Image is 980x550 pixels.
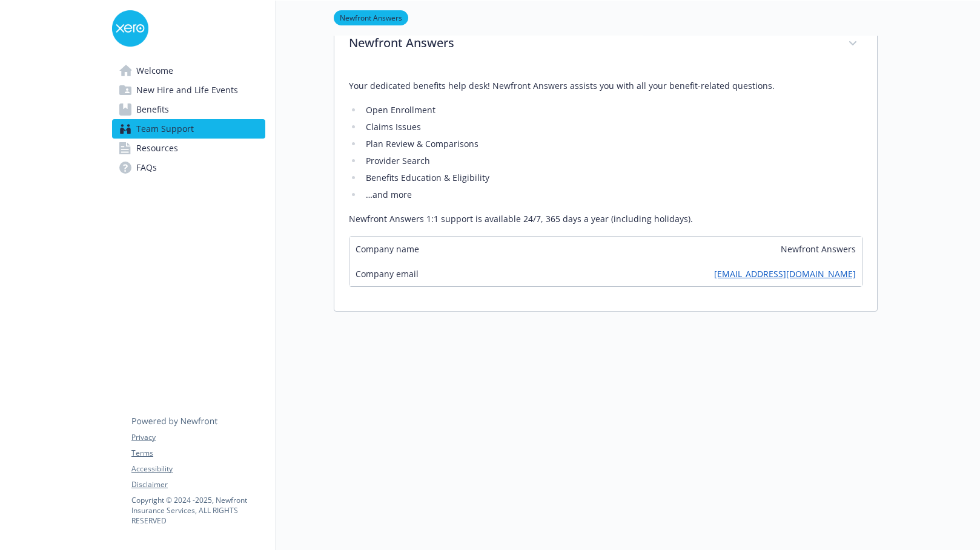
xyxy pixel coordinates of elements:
a: Disclaimer [131,479,265,490]
a: Terms [131,448,265,459]
div: Newfront Answers [334,69,877,311]
p: Newfront Answers 1:1 support is available 24/7, 365 days a year (including holidays). [349,212,862,226]
span: Benefits [136,100,169,119]
span: Resources [136,139,178,158]
a: Newfront Answers [334,11,408,23]
p: Newfront Answers [349,34,833,52]
span: Company name [356,243,419,255]
p: Your dedicated benefits help desk! Newfront Answers assists you with all your benefit-related que... [349,79,862,93]
a: FAQs [112,158,265,177]
li: Provider Search [362,154,862,168]
a: Resources [112,139,265,158]
li: Benefits Education & Eligibility [362,171,862,185]
a: Welcome [112,61,265,80]
a: Team Support [112,119,265,139]
span: Company email [356,267,419,280]
span: FAQs [136,158,157,177]
div: Newfront Answers [334,19,877,69]
span: Team Support [136,119,194,139]
li: Open Enrollment [362,103,862,117]
a: Privacy [131,432,265,443]
li: Claims Issues [362,120,862,134]
a: [EMAIL_ADDRESS][DOMAIN_NAME] [714,267,856,280]
a: New Hire and Life Events [112,80,265,100]
a: Benefits [112,100,265,119]
span: New Hire and Life Events [136,80,238,100]
a: Accessibility [131,463,265,474]
span: Newfront Answers [781,243,856,255]
p: Copyright © 2024 - 2025 , Newfront Insurance Services, ALL RIGHTS RESERVED [131,495,265,526]
li: Plan Review & Comparisons [362,137,862,151]
span: Welcome [136,61,173,80]
li: …and more [362,188,862,202]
